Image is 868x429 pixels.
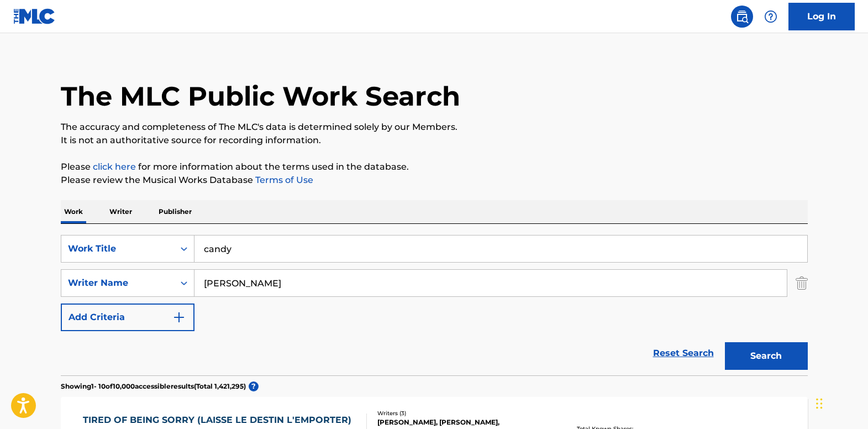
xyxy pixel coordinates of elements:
[735,10,749,23] img: search
[68,242,167,255] div: Work Title
[61,304,194,331] button: Add Criteria
[731,6,753,28] a: Public Search
[61,235,808,375] form: Search Form
[788,3,855,30] a: Log In
[253,175,313,185] a: Terms of Use
[760,6,782,28] div: Help
[377,409,544,417] div: Writers ( 3 )
[725,342,808,370] button: Search
[13,8,56,24] img: MLC Logo
[155,200,195,223] p: Publisher
[93,161,136,172] a: click here
[106,200,135,223] p: Writer
[796,269,808,297] img: Delete Criterion
[764,10,777,23] img: help
[61,174,808,187] p: Please review the Musical Works Database
[249,381,259,391] span: ?
[172,311,186,324] img: 9d2ae6d4665cec9f34b9.svg
[61,160,808,174] p: Please for more information about the terms used in the database.
[83,414,357,427] div: TIRED OF BEING SORRY (LAISSE LE DESTIN L'EMPORTER)
[61,381,246,391] p: Showing 1 - 10 of 10,000 accessible results (Total 1,421,295 )
[816,387,823,420] div: Drag
[813,376,868,429] iframe: Chat Widget
[61,134,808,147] p: It is not an authoritative source for recording information.
[648,341,719,365] a: Reset Search
[61,200,86,223] p: Work
[68,276,167,290] div: Writer Name
[61,80,460,113] h1: The MLC Public Work Search
[61,121,808,134] p: The accuracy and completeness of The MLC's data is determined solely by our Members.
